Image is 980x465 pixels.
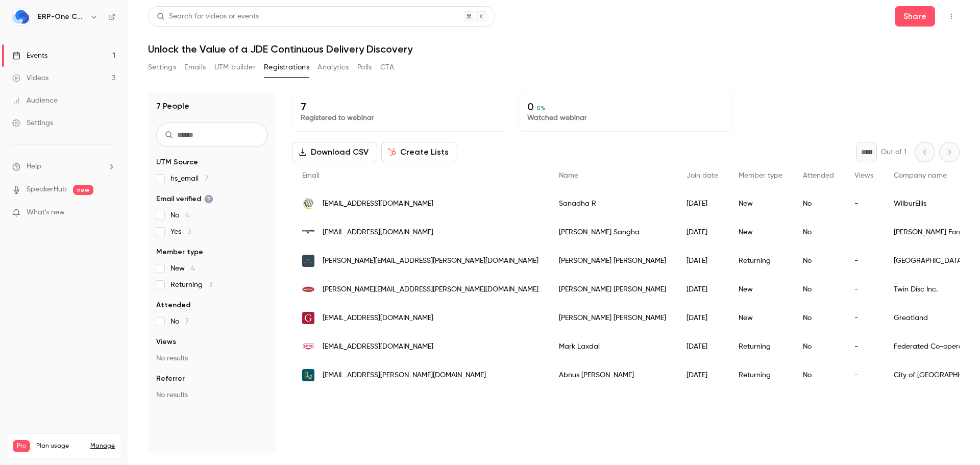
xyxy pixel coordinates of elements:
div: [DATE] [676,304,728,332]
span: Join date [687,172,718,179]
div: [DATE] [676,275,728,304]
div: Search for videos or events [157,11,259,22]
img: scotforge.com [302,226,314,238]
a: Manage [90,442,115,450]
div: New [728,189,793,218]
h1: 7 People [156,100,189,112]
span: Member type [156,247,203,257]
span: [EMAIL_ADDRESS][PERSON_NAME][DOMAIN_NAME] [323,370,486,381]
button: UTM builder [214,59,256,76]
button: Polls [357,59,372,76]
div: No [793,332,844,361]
span: Pro [13,440,30,452]
div: Abnus [PERSON_NAME] [549,361,676,389]
div: Events [12,51,47,61]
p: 7 [301,101,498,113]
img: lethbridge.ca [302,369,314,381]
button: CTA [380,59,394,76]
div: No [793,247,844,275]
button: Download CSV [292,142,377,162]
span: Referrer [156,374,185,384]
span: Member type [739,172,782,179]
div: - [844,189,884,218]
span: [EMAIL_ADDRESS][DOMAIN_NAME] [323,341,433,352]
button: Emails [184,59,206,76]
p: Registered to webinar [301,113,498,123]
span: What's new [27,207,65,218]
div: - [844,247,884,275]
span: 3 [187,228,191,235]
div: Returning [728,361,793,389]
span: [EMAIL_ADDRESS][DOMAIN_NAME] [323,227,433,238]
span: new [73,185,93,195]
span: 4 [191,265,195,272]
img: greatland.com [302,312,314,324]
p: No results [156,353,267,363]
div: Mark Laxdal [549,332,676,361]
span: Yes [170,227,191,237]
span: Attended [156,300,190,310]
div: Returning [728,247,793,275]
span: New [170,263,195,274]
div: [DATE] [676,218,728,247]
span: 7 [205,175,208,182]
div: - [844,332,884,361]
div: Audience [12,95,58,106]
p: 0 [527,101,724,113]
div: No [793,304,844,332]
div: Returning [728,332,793,361]
div: - [844,218,884,247]
div: Videos [12,73,48,83]
div: - [844,275,884,304]
div: [DATE] [676,332,728,361]
div: New [728,275,793,304]
div: Sanadha R [549,189,676,218]
span: Views [854,172,873,179]
div: [PERSON_NAME] [PERSON_NAME] [549,275,676,304]
p: Out of 1 [881,147,906,157]
span: Plan usage [36,442,84,450]
div: - [844,361,884,389]
span: Email verified [156,194,213,204]
button: Analytics [317,59,349,76]
span: [PERSON_NAME][EMAIL_ADDRESS][PERSON_NAME][DOMAIN_NAME] [323,256,538,266]
span: Company name [894,172,947,179]
span: 4 [185,212,189,219]
button: Settings [148,59,176,76]
div: [DATE] [676,189,728,218]
span: Email [302,172,320,179]
div: [PERSON_NAME] [PERSON_NAME] [549,247,676,275]
div: No [793,275,844,304]
div: New [728,304,793,332]
span: 0 % [536,105,546,112]
p: Watched webinar [527,113,724,123]
div: New [728,218,793,247]
div: [DATE] [676,247,728,275]
div: No [793,189,844,218]
span: UTM Source [156,157,198,167]
img: wilburellis.com [302,198,314,210]
img: twindisc.com [302,283,314,296]
span: No [170,316,189,327]
button: Registrations [264,59,309,76]
div: No [793,218,844,247]
div: [PERSON_NAME] [PERSON_NAME] [549,304,676,332]
span: Attended [803,172,834,179]
span: Name [559,172,578,179]
div: [DATE] [676,361,728,389]
div: Settings [12,118,53,128]
a: SpeakerHub [27,184,67,195]
span: [PERSON_NAME][EMAIL_ADDRESS][PERSON_NAME][DOMAIN_NAME] [323,284,538,295]
li: help-dropdown-opener [12,161,115,172]
span: Help [27,161,41,172]
span: [EMAIL_ADDRESS][DOMAIN_NAME] [323,313,433,324]
img: ERP-One Consulting Inc. [13,9,29,25]
span: Views [156,337,176,347]
button: Create Lists [381,142,457,162]
section: facet-groups [156,157,267,400]
button: Share [895,6,935,27]
h1: Unlock the Value of a JDE Continuous Delivery Discovery [148,43,960,55]
span: 3 [209,281,212,288]
span: 7 [185,318,189,325]
span: hs_email [170,174,208,184]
